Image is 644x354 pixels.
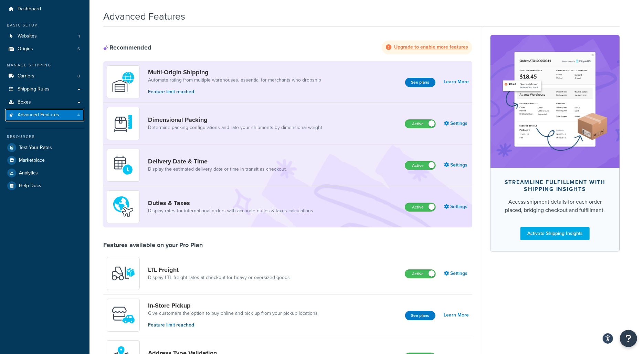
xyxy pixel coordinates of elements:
a: Duties & Taxes [148,199,313,207]
li: Websites [5,30,84,43]
a: Learn More [444,77,469,87]
strong: Upgrade to enable more features [394,43,468,51]
div: Basic Setup [5,22,84,28]
span: 6 [77,46,80,52]
a: Dashboard [5,3,84,15]
label: Active [405,161,435,170]
p: Feature limit reached [148,88,321,96]
div: Resources [5,134,84,140]
a: LTL Freight [148,266,290,273]
a: Origins6 [5,43,84,55]
span: Help Docs [19,183,41,189]
h1: Advanced Features [103,10,185,23]
a: Activate Shipping Insights [520,227,590,240]
a: Give customers the option to buy online and pick up from your pickup locations [148,310,318,317]
span: 8 [77,73,80,79]
a: Determine packing configurations and rate your shipments by dimensional weight [148,124,322,131]
button: See plans [405,78,435,87]
a: Display LTL freight rates at checkout for heavy or oversized goods [148,274,290,281]
span: Dashboard [18,6,41,12]
a: Analytics [5,167,84,179]
span: Marketplace [19,158,45,163]
span: Carriers [18,73,34,79]
span: 1 [78,33,80,39]
a: In-Store Pickup [148,302,318,309]
a: Settings [444,269,469,278]
p: Feature limit reached [148,321,318,329]
span: Boxes [18,99,31,105]
img: wfgcfpwTIucLEAAAAASUVORK5CYII= [111,303,135,327]
img: gfkeb5ejjkALwAAAABJRU5ErkJggg== [111,153,135,177]
a: Settings [444,160,469,170]
a: Settings [444,119,469,128]
img: feature-image-si-e24932ea9b9fcd0ff835db86be1ff8d589347e8876e1638d903ea230a36726be.png [501,45,609,158]
div: Features available on your Pro Plan [103,241,203,249]
a: Settings [444,202,469,212]
button: See plans [405,311,435,320]
a: Marketplace [5,154,84,167]
span: Analytics [19,170,38,176]
a: Automate rating from multiple warehouses, essential for merchants who dropship [148,77,321,84]
a: Advanced Features4 [5,109,84,121]
a: Shipping Rules [5,83,84,96]
span: 4 [77,112,80,118]
img: y79ZsPf0fXUFUhFXDzUgf+ktZg5F2+ohG75+v3d2s1D9TjoU8PiyCIluIjV41seZevKCRuEjTPPOKHJsQcmKCXGdfprl3L4q7... [111,261,135,286]
label: Active [405,270,435,278]
a: Help Docs [5,180,84,192]
a: Delivery Date & Time [148,158,287,165]
a: Test Your Rates [5,141,84,154]
div: Recommended [103,44,151,51]
a: Dimensional Packing [148,116,322,124]
span: Origins [18,46,33,52]
img: WatD5o0RtDAAAAAElFTkSuQmCC [111,70,135,94]
label: Active [405,203,435,211]
span: Advanced Features [18,112,59,118]
a: Websites1 [5,30,84,43]
button: Open Resource Center [620,330,637,347]
a: Display the estimated delivery date or time in transit as checkout. [148,166,287,173]
a: Boxes [5,96,84,109]
div: Streamline Fulfillment with Shipping Insights [502,179,609,193]
span: Shipping Rules [18,86,50,92]
li: Carriers [5,70,84,83]
a: Display rates for international orders with accurate duties & taxes calculations [148,207,313,214]
label: Active [405,120,435,128]
span: Websites [18,33,37,39]
a: Multi-Origin Shipping [148,68,321,76]
img: icon-duo-feat-landed-cost-7136b061.png [111,195,135,219]
li: Advanced Features [5,109,84,121]
img: DTVBYsAAAAAASUVORK5CYII= [111,111,135,136]
div: Manage Shipping [5,62,84,68]
span: Test Your Rates [19,145,52,151]
a: Carriers8 [5,70,84,83]
li: Origins [5,43,84,55]
div: Access shipment details for each order placed, bridging checkout and fulfillment. [502,198,609,214]
a: Learn More [444,310,469,320]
